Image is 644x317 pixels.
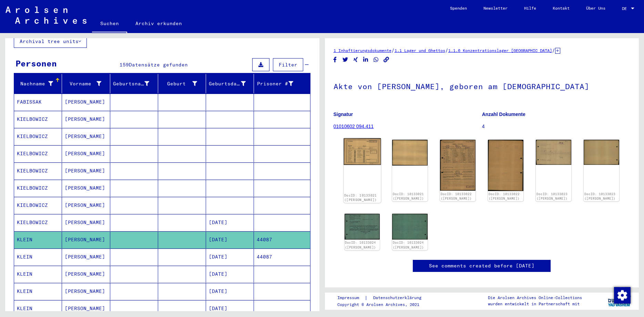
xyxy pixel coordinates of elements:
img: 001.jpg [344,138,381,165]
button: Share on Twitter [342,55,349,64]
button: Archival tree units [14,35,87,48]
div: Vorname [65,78,110,89]
mat-cell: [PERSON_NAME] [62,180,110,197]
img: Arolsen_neg.svg [6,7,86,24]
img: 002.jpg [392,140,428,165]
span: Datensätze gefunden [129,62,188,68]
img: 001.jpg [345,214,380,240]
mat-header-cell: Nachname [14,74,62,93]
a: DocID: 10133023 ([PERSON_NAME]) [536,192,568,201]
button: Share on Facebook [331,55,339,64]
span: 159 [120,62,129,68]
mat-cell: [DATE] [206,214,254,231]
mat-cell: [PERSON_NAME] [62,266,110,283]
div: Nachname [17,78,62,89]
mat-cell: [DATE] [206,283,254,300]
span: / [552,47,555,53]
mat-cell: [PERSON_NAME] [62,283,110,300]
mat-cell: [PERSON_NAME] [62,162,110,179]
button: Share on WhatsApp [372,55,380,64]
a: DocID: 10133021 ([PERSON_NAME]) [393,192,424,201]
mat-cell: [PERSON_NAME] [62,231,110,248]
p: Die Arolsen Archives Online-Collections [488,295,582,301]
mat-cell: [PERSON_NAME] [62,300,110,317]
span: / [445,47,448,53]
p: 4 [482,123,630,130]
mat-cell: KIELBOWICZ [14,128,62,145]
a: Impressum [337,294,365,302]
mat-cell: [PERSON_NAME] [62,111,110,128]
mat-header-cell: Geburt‏ [158,74,206,93]
span: / [391,47,395,53]
mat-cell: [PERSON_NAME] [62,249,110,265]
mat-cell: [PERSON_NAME] [62,128,110,145]
div: Zustimmung ändern [614,287,630,303]
button: Share on LinkedIn [362,55,369,64]
div: Prisoner # [257,78,301,89]
a: DocID: 10133022 ([PERSON_NAME]) [441,192,472,201]
p: Copyright © Arolsen Archives, 2021 [337,302,430,308]
mat-header-cell: Vorname [62,74,110,93]
mat-cell: KLEIN [14,300,62,317]
a: 1.1.6 Konzentrationslager [GEOGRAPHIC_DATA] [448,48,552,53]
a: DocID: 10133024 ([PERSON_NAME]) [345,241,376,249]
a: DocID: 10133021 ([PERSON_NAME]) [344,193,377,202]
div: Geburtsdatum [209,78,254,89]
mat-cell: [PERSON_NAME] [62,94,110,110]
mat-header-cell: Prisoner # [254,74,310,93]
mat-cell: [PERSON_NAME] [62,214,110,231]
mat-cell: [DATE] [206,249,254,265]
mat-cell: KIELBOWICZ [14,162,62,179]
div: Geburtsname [113,78,158,89]
a: DocID: 10133024 ([PERSON_NAME]) [393,241,424,249]
p: wurden entwickelt in Partnerschaft mit [488,301,582,307]
mat-cell: KLEIN [14,283,62,300]
mat-cell: KLEIN [14,266,62,283]
mat-cell: KIELBOWICZ [14,180,62,197]
mat-cell: KLEIN [14,249,62,265]
mat-cell: KIELBOWICZ [14,197,62,214]
mat-cell: [DATE] [206,266,254,283]
a: DocID: 10133022 ([PERSON_NAME]) [489,192,520,201]
a: Suchen [92,15,127,33]
a: 1 Inhaftierungsdokumente [334,48,391,53]
div: Geburtsname [113,80,149,87]
mat-header-cell: Geburtsdatum [206,74,254,93]
button: Copy link [383,55,390,64]
img: 002.jpg [392,214,428,240]
mat-cell: KLEIN [14,231,62,248]
img: 001.jpg [440,140,476,191]
mat-cell: FABISSAK [14,94,62,110]
img: yv_logo.png [606,292,632,309]
h1: Akte von [PERSON_NAME], geboren am [DEMOGRAPHIC_DATA] [334,71,631,101]
mat-cell: [PERSON_NAME] [62,197,110,214]
mat-cell: KIELBOWICZ [14,214,62,231]
img: Zustimmung ändern [614,287,631,304]
mat-cell: [DATE] [206,231,254,248]
b: Signatur [334,112,353,117]
a: Datenschutzerklärung [368,294,430,302]
span: DE [622,6,630,11]
b: Anzahl Dokumente [482,112,525,117]
div: Personen [16,57,57,70]
div: Geburt‏ [161,80,197,87]
div: Vorname [65,80,101,87]
button: Filter [273,58,303,71]
mat-cell: KIELBOWICZ [14,145,62,162]
a: Archiv erkunden [127,15,190,32]
button: Share on Xing [352,55,359,64]
img: 002.jpg [584,140,619,165]
div: Geburtsdatum [209,80,246,87]
a: 1.1 Lager und Ghettos [395,48,445,53]
mat-cell: [DATE] [206,300,254,317]
mat-cell: 44087 [254,231,310,248]
div: Prisoner # [257,80,293,87]
mat-cell: KIELBOWICZ [14,111,62,128]
mat-cell: [PERSON_NAME] [62,145,110,162]
div: | [337,294,430,302]
mat-header-cell: Geburtsname [110,74,158,93]
a: See comments created before [DATE] [429,262,534,270]
a: 01010602 094.411 [334,124,374,129]
img: 002.jpg [488,140,523,191]
div: Geburt‏ [161,78,206,89]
